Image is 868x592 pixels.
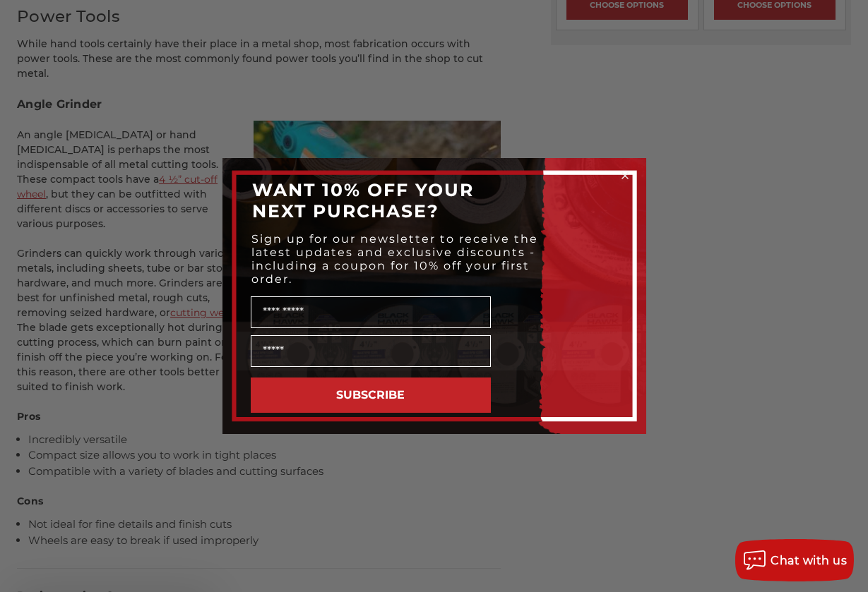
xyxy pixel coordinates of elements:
[735,539,854,581] button: Chat with us
[251,335,491,367] input: Email
[771,554,847,567] span: Chat with us
[618,169,632,183] button: Close dialog
[252,179,474,222] span: WANT 10% OFF YOUR NEXT PURCHASE?
[251,377,491,413] button: SUBSCRIBE
[251,232,538,286] span: Sign up for our newsletter to receive the latest updates and exclusive discounts - including a co...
